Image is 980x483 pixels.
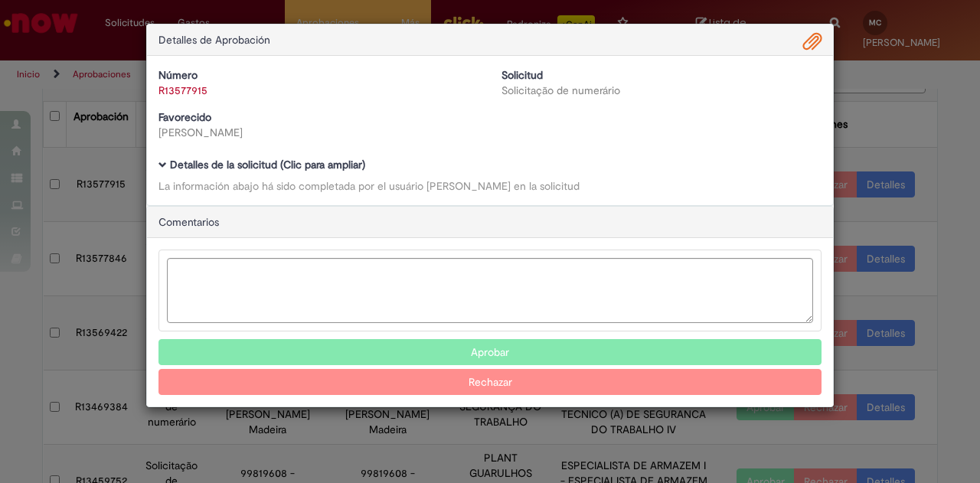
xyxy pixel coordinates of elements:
b: Favorecido [158,110,211,124]
button: Aprobar [158,339,822,365]
b: Solicitud [501,68,543,82]
span: Comentarios [158,215,219,229]
h5: Detalles de la solicitud (Clic para ampliar) [158,159,822,171]
div: [PERSON_NAME] [158,125,479,140]
button: Rechazar [158,369,822,395]
span: Detalles de Aprobación [158,33,270,47]
b: Detalles de la solicitud (Clic para ampliar) [170,158,365,171]
div: Solicitação de numerário [501,83,822,98]
div: La información abajo há sido completada por el usuário [PERSON_NAME] en la solicitud [158,178,822,194]
b: Número [158,68,198,82]
a: R13577915 [158,83,207,97]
